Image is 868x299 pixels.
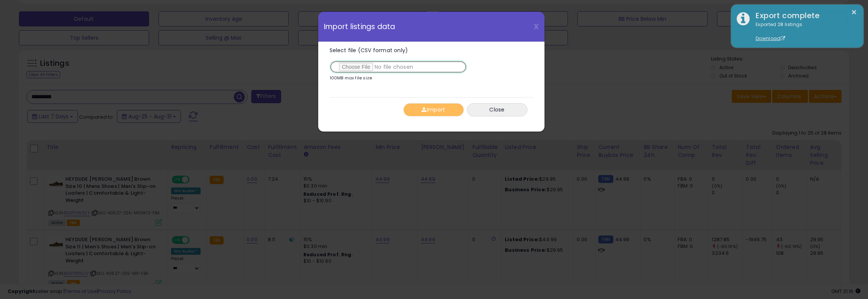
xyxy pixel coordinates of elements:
[467,103,527,116] button: Close
[324,23,395,30] span: Import listings data
[330,76,372,80] p: 100MB max file size
[403,103,464,116] button: Import
[756,35,785,42] a: Download
[534,21,539,32] span: X
[330,46,408,54] span: Select file (CSV format only)
[750,21,858,42] div: Exported 28 listings.
[851,8,857,17] button: ×
[750,10,858,21] div: Export complete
